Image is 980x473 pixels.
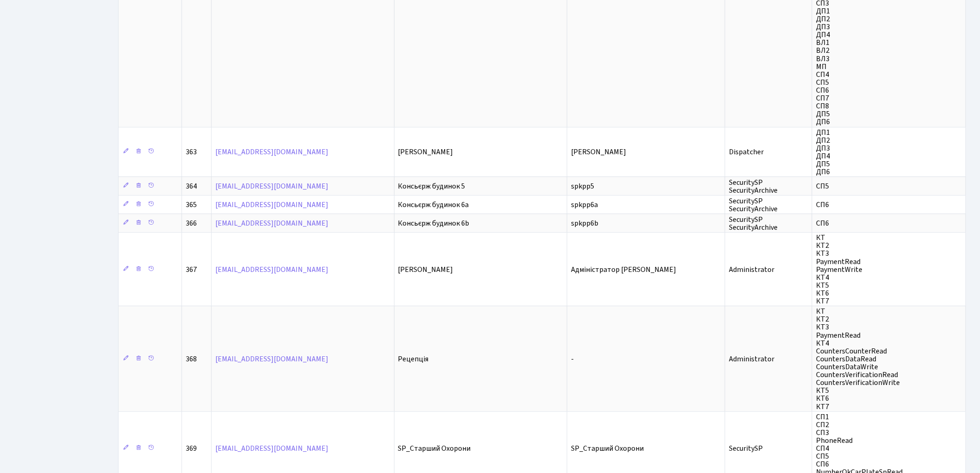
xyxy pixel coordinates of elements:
a: [EMAIL_ADDRESS][DOMAIN_NAME] [215,181,328,191]
span: 368 [186,354,197,364]
span: [PERSON_NAME] [398,147,453,157]
span: spkpp6b [571,218,598,228]
span: SecuritySP SecurityArchive [729,196,778,214]
span: Консьєрж будинок 6b [398,218,470,228]
span: SecuritySP [729,443,763,454]
span: [PERSON_NAME] [571,147,626,157]
span: Рецепція [398,354,429,364]
span: КТ КТ2 КТ3 PaymentRead PaymentWrite КТ4 КТ5 КТ6 КТ7 [816,233,862,306]
span: 367 [186,265,197,275]
span: SecuritySP SecurityArchive [729,177,778,196]
span: Консьєрж будинок 6а [398,200,469,210]
span: Консьєрж будинок 5 [398,181,465,191]
span: Administrator [729,265,774,275]
span: spkpp6a [571,200,598,210]
span: Адміністратор [PERSON_NAME] [571,265,676,275]
a: [EMAIL_ADDRESS][DOMAIN_NAME] [215,443,328,454]
span: SP_Старший Охорони [398,443,471,454]
span: 364 [186,181,197,191]
span: 363 [186,147,197,157]
span: СП6 [816,200,829,210]
a: [EMAIL_ADDRESS][DOMAIN_NAME] [215,354,328,364]
a: [EMAIL_ADDRESS][DOMAIN_NAME] [215,147,328,157]
span: SecuritySP SecurityArchive [729,214,778,233]
span: СП5 [816,181,829,191]
span: ДП1 ДП2 ДП3 ДП4 ДП5 ДП6 [816,127,830,177]
span: Dispatcher [729,147,764,157]
a: [EMAIL_ADDRESS][DOMAIN_NAME] [215,265,328,275]
span: spkpp5 [571,181,594,191]
span: СП6 [816,218,829,228]
span: [PERSON_NAME] [398,265,453,275]
a: [EMAIL_ADDRESS][DOMAIN_NAME] [215,218,328,228]
span: 366 [186,218,197,228]
span: КТ КТ2 КТ3 PaymentRead КТ4 CountersCounterRead CountersDataRead CountersDataWrite CountersVerific... [816,306,900,411]
span: SP_Старший Охорони [571,443,644,454]
span: 365 [186,200,197,210]
span: Administrator [729,354,774,364]
a: [EMAIL_ADDRESS][DOMAIN_NAME] [215,200,328,210]
span: - [571,354,574,364]
span: 369 [186,443,197,454]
